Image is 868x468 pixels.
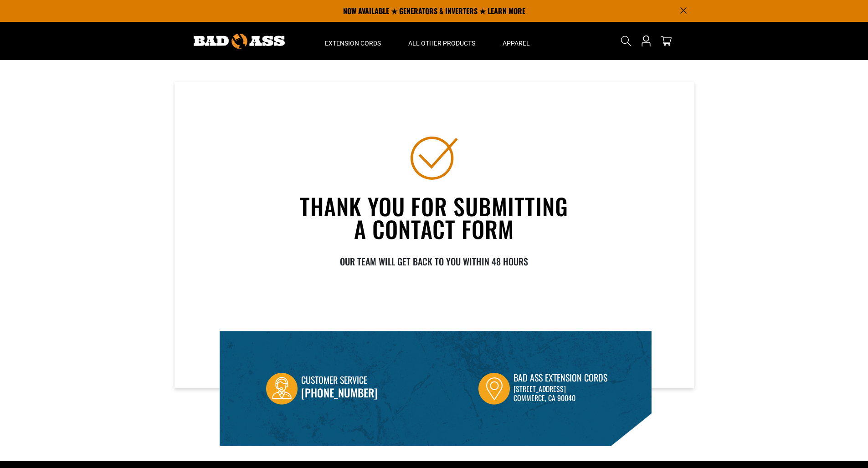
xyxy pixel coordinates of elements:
span: Extension Cords [325,39,381,47]
p: [STREET_ADDRESS] Commerce, CA 90040 [514,384,607,402]
summary: Search [619,34,633,48]
span: Apparel [503,39,530,47]
div: Customer Service [301,373,378,388]
summary: All Other Products [395,22,489,60]
img: Bad Ass Extension Cords [194,34,285,49]
div: OUR TEAM WILL GET BACK TO YOU WITHIN 48 HOURS [297,254,572,268]
h3: THANK YOU FOR SUBMITTING A CONTACT FORM [297,191,572,244]
summary: Extension Cords [311,22,395,60]
a: [PHONE_NUMBER] [301,384,378,401]
summary: Apparel [489,22,544,60]
span: All Other Products [408,39,475,47]
div: Bad Ass Extension Cords [514,371,607,384]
